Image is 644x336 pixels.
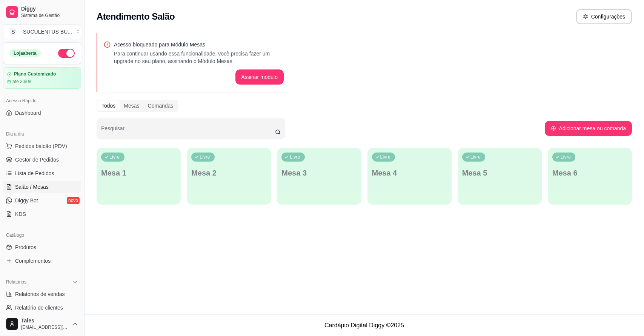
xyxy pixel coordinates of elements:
[3,24,81,39] button: Select a team
[3,67,81,89] a: Plano Customizadoaté 30/08
[15,304,63,311] span: Relatório de clientes
[15,109,41,117] span: Dashboard
[3,95,81,107] div: Acesso Rápido
[3,167,81,179] a: Lista de Pedidos
[200,154,210,160] p: Livre
[235,69,284,85] button: Assinar módulo
[15,290,65,298] span: Relatórios de vendas
[3,181,81,193] a: Salão / Mesas
[101,168,176,178] p: Mesa 1
[15,156,59,163] span: Gestor de Pedidos
[191,168,266,178] p: Mesa 2
[3,154,81,166] a: Gestor de Pedidos
[15,142,67,150] span: Pedidos balcão (PDV)
[561,154,571,160] p: Livre
[97,100,120,111] div: Todos
[15,170,54,177] span: Lista de Pedidos
[144,100,178,111] div: Comandas
[548,148,632,205] button: LivreMesa 6
[9,28,17,35] span: S
[545,121,632,136] button: Adicionar mesa ou comanda
[15,210,26,218] span: KDS
[114,41,284,48] p: Acesso bloqueado para Módulo Mesas
[367,148,452,205] button: LivreMesa 4
[120,100,143,111] div: Mesas
[380,154,391,160] p: Livre
[277,148,361,205] button: LivreMesa 3
[3,3,81,21] a: DiggySistema de Gestão
[114,50,284,65] p: Para continuar usando essa funcionalidade, você precisa fazer um upgrade no seu plano, assinando ...
[3,194,81,207] a: Diggy Botnovo
[15,183,49,191] span: Salão / Mesas
[290,154,300,160] p: Livre
[14,71,56,77] article: Plano Customizado
[187,148,271,205] button: LivreMesa 2
[109,154,120,160] p: Livre
[372,168,447,178] p: Mesa 4
[576,9,632,24] button: Configurações
[3,315,81,333] button: Tales[EMAIL_ADDRESS][DOMAIN_NAME]
[15,197,38,204] span: Diggy Bot
[21,6,78,12] span: Diggy
[3,140,81,152] button: Pedidos balcão (PDV)
[6,279,26,285] span: Relatórios
[21,318,69,324] span: Tales
[3,208,81,220] a: KDS
[101,128,275,135] input: Pesquisar
[15,257,51,265] span: Complementos
[3,128,81,140] div: Dia a dia
[281,168,357,178] p: Mesa 3
[470,154,481,160] p: Livre
[21,12,78,18] span: Sistema de Gestão
[3,107,81,119] a: Dashboard
[3,288,81,300] a: Relatórios de vendas
[12,79,31,85] article: até 30/08
[21,324,69,330] span: [EMAIL_ADDRESS][DOMAIN_NAME]
[458,148,542,205] button: LivreMesa 5
[3,302,81,314] a: Relatório de clientes
[552,168,627,178] p: Mesa 6
[97,148,181,205] button: LivreMesa 1
[23,28,72,35] div: SUCULENTUS BU ...
[3,241,81,253] a: Produtos
[3,229,81,241] div: Catálogo
[97,11,175,23] h2: Atendimento Salão
[85,314,644,336] footer: Cardápio Digital Diggy © 2025
[15,244,36,251] span: Produtos
[3,255,81,267] a: Complementos
[462,168,537,178] p: Mesa 5
[9,49,41,57] div: Loja aberta
[58,49,75,58] button: Alterar Status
